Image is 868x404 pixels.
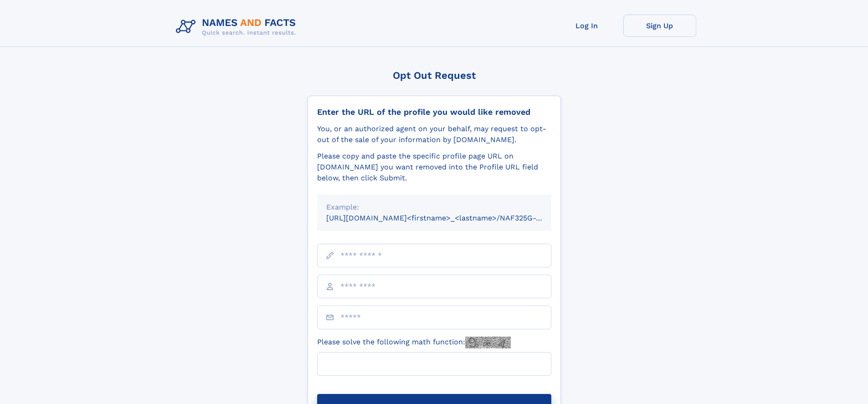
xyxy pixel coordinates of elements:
[172,15,303,39] img: Logo Names and Facts
[326,202,542,213] div: Example:
[308,70,561,81] div: Opt Out Request
[317,123,551,145] div: You, or an authorized agent on your behalf, may request to opt-out of the sale of your informatio...
[326,214,569,222] small: [URL][DOMAIN_NAME]<firstname>_<lastname>/NAF325G-xxxxxxxx
[317,107,551,117] div: Enter the URL of the profile you would like removed
[317,151,551,184] div: Please copy and paste the specific profile page URL on [DOMAIN_NAME] you want removed into the Pr...
[317,337,511,348] label: Please solve the following math function:
[623,15,696,37] a: Sign Up
[550,15,623,37] a: Log In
